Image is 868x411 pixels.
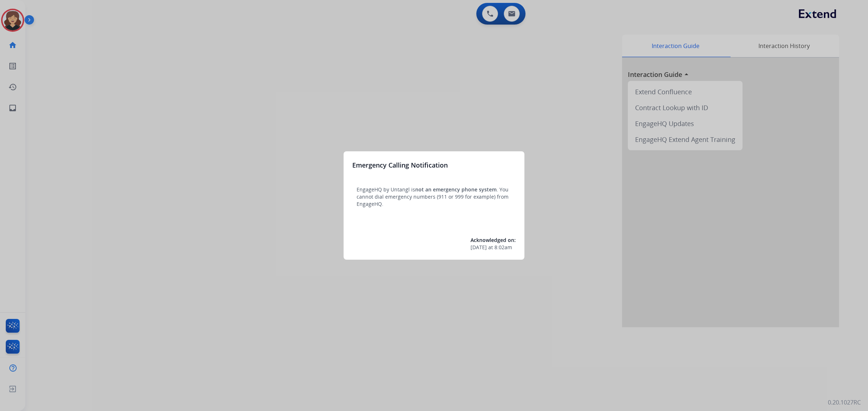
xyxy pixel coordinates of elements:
span: [DATE] [471,244,487,251]
span: 8:02am [494,244,512,251]
div: at [471,244,516,251]
span: Acknowledged on: [471,237,516,243]
p: EngageHQ by Untangl is . You cannot dial emergency numbers (911 or 999 for example) from EngageHQ. [357,186,511,208]
h3: Emergency Calling Notification [352,160,448,170]
span: not an emergency phone system [415,186,497,193]
p: 0.20.1027RC [828,398,861,407]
